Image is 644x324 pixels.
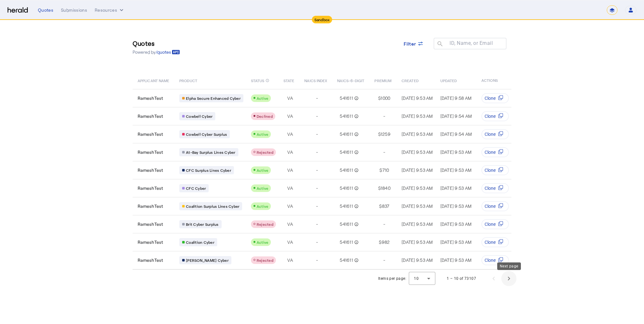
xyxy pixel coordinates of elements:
[381,95,390,101] span: 1000
[485,221,496,227] span: Clone
[283,77,294,83] span: STATE
[186,96,241,101] span: Elpha Secure Enhanced Cyber
[481,237,509,247] button: Clone
[378,95,381,101] span: $
[378,275,406,282] div: Items per page:
[485,95,496,101] span: Clone
[485,239,496,245] span: Clone
[481,201,509,211] button: Clone
[138,239,163,245] span: RameshTest
[38,7,53,13] div: Quotes
[257,150,273,154] span: Rejected
[316,221,318,227] span: -
[287,149,293,155] span: VA
[340,131,353,137] span: 541611
[485,131,496,137] span: Clone
[340,113,353,119] span: 541611
[287,185,293,191] span: VA
[316,203,318,209] span: -
[440,131,472,137] span: [DATE] 9:54 AM
[337,77,364,83] span: NAICS-6-DIGIT
[440,149,472,155] span: [DATE] 9:53 AM
[374,77,391,83] span: PREMIUM
[312,16,332,23] div: Sandbox
[481,111,509,121] button: Clone
[434,40,444,48] mat-icon: search
[316,239,318,245] span: -
[402,113,433,119] span: [DATE] 9:53 AM
[402,257,433,263] span: [DATE] 9:53 AM
[402,131,433,137] span: [DATE] 9:53 AM
[340,221,353,227] span: 541611
[383,149,385,155] span: -
[138,113,163,119] span: RameshTest
[481,183,509,193] button: Clone
[138,131,163,137] span: RameshTest
[287,257,293,263] span: VA
[378,131,381,137] span: $
[440,113,472,119] span: [DATE] 9:54 AM
[381,185,391,191] span: 1840
[481,219,509,229] button: Clone
[316,131,318,137] span: -
[265,77,269,84] mat-icon: info_outline
[440,185,472,191] span: [DATE] 9:53 AM
[257,186,269,190] span: Active
[402,95,433,101] span: [DATE] 9:53 AM
[353,239,359,245] mat-icon: info_outline
[353,149,359,155] mat-icon: info_outline
[287,95,293,101] span: VA
[340,149,353,155] span: 541611
[287,203,293,209] span: VA
[133,39,180,48] h3: Quotes
[485,149,496,155] span: Clone
[402,77,419,83] span: CREATED
[440,239,472,245] span: [DATE] 9:53 AM
[382,239,390,245] span: 982
[138,221,163,227] span: RameshTest
[353,113,359,119] mat-icon: info_outline
[353,257,359,263] mat-icon: info_outline
[156,49,180,55] a: /quotes
[340,239,353,245] span: 541611
[383,221,385,227] span: -
[287,239,293,245] span: VA
[287,113,293,119] span: VA
[257,132,269,136] span: Active
[440,95,472,101] span: [DATE] 9:58 AM
[440,257,472,263] span: [DATE] 9:53 AM
[340,257,353,263] span: 541611
[485,185,496,191] span: Clone
[138,185,163,191] span: RameshTest
[481,129,509,139] button: Clone
[186,150,236,155] span: At-Bay Surplus Lines Cyber
[378,185,381,191] span: $
[353,203,359,209] mat-icon: info_outline
[138,149,163,155] span: RameshTest
[383,257,385,263] span: -
[8,7,28,13] img: Herald Logo
[404,40,416,47] span: Filter
[138,167,163,173] span: RameshTest
[95,7,125,13] button: Resources dropdown menu
[383,113,385,119] span: -
[257,204,269,208] span: Active
[481,147,509,157] button: Clone
[440,203,472,209] span: [DATE] 9:53 AM
[257,222,273,226] span: Rejected
[485,113,496,119] span: Clone
[440,167,472,173] span: [DATE] 9:53 AM
[481,255,509,265] button: Clone
[476,71,512,89] th: ACTIONS
[257,258,273,262] span: Rejected
[402,203,433,209] span: [DATE] 9:53 AM
[399,38,429,49] button: Filter
[379,203,382,209] span: $
[340,95,353,101] span: 541611
[353,221,359,227] mat-icon: info_outline
[186,168,231,173] span: CFC Surplus Lines Cyber
[287,221,293,227] span: VA
[257,114,273,118] span: Declined
[497,262,521,270] div: Next page
[304,77,327,83] span: NAICS INDEX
